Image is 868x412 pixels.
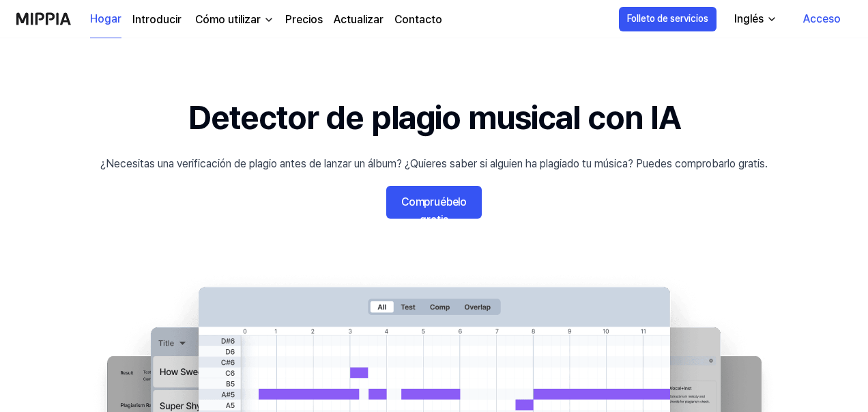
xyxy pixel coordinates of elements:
[334,13,384,26] font: Actualizar
[386,186,482,219] a: Compruébelo gratis
[334,12,384,28] a: Actualizar
[723,5,785,33] button: Inglés
[100,157,768,170] font: ¿Necesitas una verificación de plagio antes de lanzar un álbum? ¿Quieres saber si alguien ha plag...
[188,98,680,137] font: Detector de plagio musical con IA
[734,12,764,25] font: Inglés
[394,13,442,26] font: Contacto
[285,13,323,26] font: Precios
[394,12,442,28] a: Contacto
[619,7,717,31] button: Folleto de servicios
[401,195,467,226] font: Compruébelo gratis
[132,12,182,28] a: Introducir
[285,12,323,28] a: Precios
[803,12,841,25] font: Acceso
[90,12,121,25] font: Hogar
[627,13,708,24] font: Folleto de servicios
[192,12,274,28] button: Cómo utilizar
[263,14,274,25] img: abajo
[195,13,261,26] font: Cómo utilizar
[90,1,121,38] a: Hogar
[132,13,182,26] font: Introducir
